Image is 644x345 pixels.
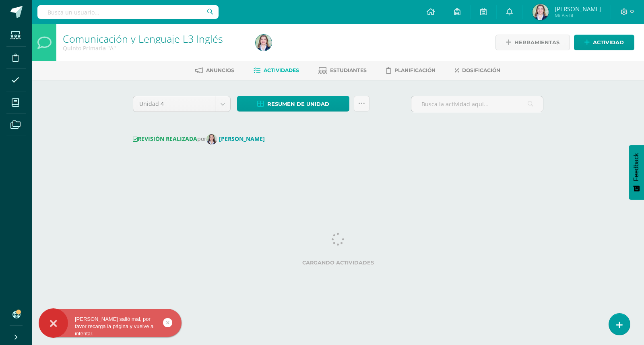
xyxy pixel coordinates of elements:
[133,135,197,143] strong: REVISIÓN REALIZADA
[330,67,367,73] span: Estudiantes
[386,64,436,77] a: Planificación
[318,64,367,77] a: Estudiantes
[63,44,246,52] div: Quinto Primaria 'A'
[254,64,299,77] a: Actividades
[133,134,543,145] div: por
[495,35,570,50] a: Herramientas
[133,260,543,266] label: Cargando actividades
[411,96,543,112] input: Busca la actividad aquí...
[206,135,268,143] a: [PERSON_NAME]
[514,35,559,50] span: Herramientas
[462,67,500,73] span: Dosificación
[237,96,349,112] a: Resumen de unidad
[256,35,272,51] img: 08088c3899e504a44bc1e116c0e85173.png
[264,67,299,73] span: Actividades
[629,145,644,200] button: Feedback - Mostrar encuesta
[533,4,549,20] img: 08088c3899e504a44bc1e116c0e85173.png
[139,96,209,112] span: Unidad 4
[63,33,246,44] h1: Comunicación y Lenguaje L3 Inglés
[195,64,234,77] a: Anuncios
[574,35,634,50] a: Actividad
[555,5,601,13] span: [PERSON_NAME]
[133,96,230,112] a: Unidad 4
[63,32,223,45] a: Comunicación y Lenguaje L3 Inglés
[593,35,624,50] span: Actividad
[206,134,217,145] img: 0f9ec2d767564e50cc744c52db13a0c2.png
[39,316,182,338] div: [PERSON_NAME] salió mal, por favor recarga la página y vuelve a intentar.
[267,97,329,112] span: Resumen de unidad
[219,135,265,143] strong: [PERSON_NAME]
[455,64,500,77] a: Dosificación
[555,12,601,19] span: Mi Perfil
[206,67,234,73] span: Anuncios
[633,153,640,181] span: Feedback
[37,5,219,19] input: Busca un usuario...
[394,67,436,73] span: Planificación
